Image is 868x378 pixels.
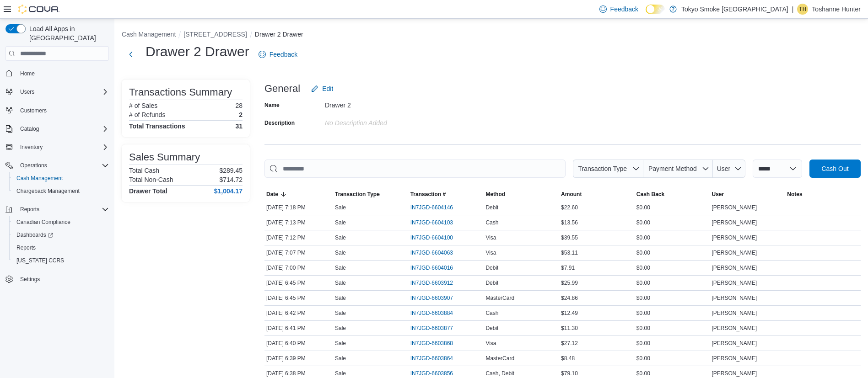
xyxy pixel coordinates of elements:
span: $79.10 [561,370,578,377]
button: Cash Management [122,31,176,38]
span: IN7JGD-6603868 [410,340,453,347]
span: Dashboards [13,229,109,240]
span: Users [20,88,34,96]
div: [DATE] 6:40 PM [264,338,333,349]
span: Amount [561,191,582,198]
span: Cash Management [13,173,109,184]
h3: Sales Summary [129,152,200,163]
span: Customers [20,107,47,114]
span: Cash, Debit [485,370,514,377]
button: IN7JGD-6603868 [410,338,462,349]
span: [US_STATE] CCRS [16,257,64,264]
span: [PERSON_NAME] [712,279,757,287]
div: $0.00 [635,293,710,303]
button: IN7JGD-6603877 [410,323,462,334]
button: Inventory [2,141,113,154]
span: $11.30 [561,325,578,332]
span: Visa [485,234,496,241]
button: Chargeback Management [9,185,113,197]
p: 2 [239,111,243,118]
span: [PERSON_NAME] [712,234,757,241]
div: $0.00 [635,308,710,319]
button: IN7JGD-6604103 [410,217,462,228]
h4: Drawer Total [129,187,167,195]
button: Catalog [2,122,113,135]
button: User [713,160,745,178]
div: Toshanne Hunter [797,4,808,15]
label: Description [264,119,295,127]
div: [DATE] 7:07 PM [264,247,333,258]
p: $714.72 [219,176,243,183]
div: $0.00 [635,217,710,228]
nav: Complex example [5,63,109,309]
button: [US_STATE] CCRS [9,254,113,267]
span: Inventory [16,142,109,153]
button: Payment Method [643,160,713,178]
span: Date [266,191,278,198]
p: | [792,4,794,15]
span: Reports [13,242,109,253]
span: Operations [16,160,109,171]
button: Cash Out [809,160,861,178]
span: Inventory [20,144,43,151]
span: $25.99 [561,279,578,287]
p: Tokyo Smoke [GEOGRAPHIC_DATA] [681,4,788,15]
span: [PERSON_NAME] [712,355,757,362]
span: Edit [322,84,333,93]
button: Drawer 2 Drawer [255,31,303,38]
h4: $1,004.17 [214,187,243,195]
div: $0.00 [635,202,710,213]
button: Transaction # [409,189,484,200]
span: Dashboards [16,231,53,239]
p: Sale [335,340,346,347]
span: Debit [485,279,498,287]
h6: Total Cash [129,167,159,174]
div: $0.00 [635,262,710,273]
img: Cova [18,5,59,14]
button: Reports [16,204,43,215]
h6: # of Sales [129,102,157,109]
span: [PERSON_NAME] [712,294,757,302]
a: Cash Management [13,173,66,184]
p: Sale [335,294,346,302]
span: Operations [20,162,47,169]
p: $289.45 [219,167,243,174]
span: IN7JGD-6603864 [410,355,453,362]
div: $0.00 [635,232,710,243]
span: Transaction Type [578,165,627,172]
span: [PERSON_NAME] [712,325,757,332]
div: $0.00 [635,323,710,334]
span: $53.11 [561,249,578,256]
span: MasterCard [485,294,514,302]
a: Settings [16,274,43,285]
button: Catalog [16,123,43,134]
span: Reports [16,204,109,215]
div: [DATE] 7:12 PM [264,232,333,243]
a: Dashboards [13,229,57,240]
div: $0.00 [635,247,710,258]
span: Chargeback Management [13,186,109,197]
span: $12.49 [561,309,578,317]
span: Chargeback Management [16,187,80,195]
p: Sale [335,325,346,332]
button: IN7JGD-6603864 [410,353,462,364]
nav: An example of EuiBreadcrumbs [122,30,861,41]
button: Operations [2,159,113,172]
span: Debit [485,204,498,211]
p: Sale [335,355,346,362]
div: [DATE] 6:41 PM [264,323,333,334]
h6: Total Non-Cash [129,176,173,183]
label: Name [264,101,280,109]
span: [PERSON_NAME] [712,340,757,347]
span: [PERSON_NAME] [712,249,757,256]
span: Transaction Type [335,191,380,198]
button: IN7JGD-6604146 [410,202,462,213]
span: $8.48 [561,355,575,362]
a: Feedback [255,45,301,64]
span: [PERSON_NAME] [712,219,757,226]
button: Users [16,86,38,97]
span: [PERSON_NAME] [712,370,757,377]
span: User [712,191,724,198]
span: Payment Method [648,165,697,172]
a: [US_STATE] CCRS [13,255,68,266]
